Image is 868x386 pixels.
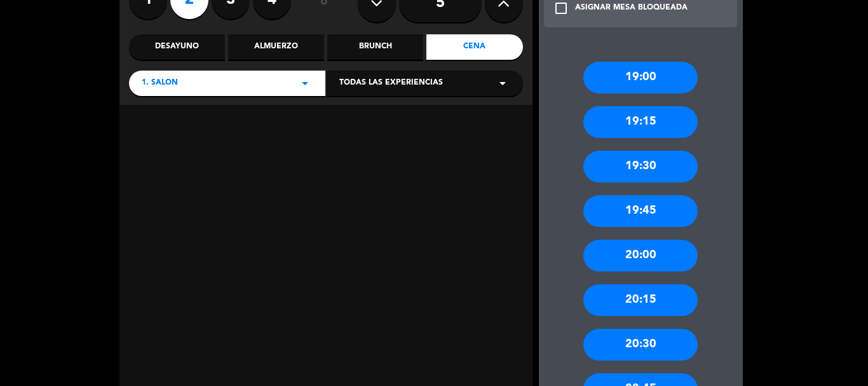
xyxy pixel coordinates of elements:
[129,34,225,60] div: Desayuno
[339,77,443,90] span: Todas las experiencias
[583,106,698,138] div: 19:15
[495,76,510,91] i: arrow_drop_down
[583,240,698,272] div: 20:00
[583,284,698,316] div: 20:15
[228,34,324,60] div: Almuerzo
[583,62,698,93] div: 19:00
[583,195,698,227] div: 19:45
[575,2,688,15] div: ASIGNAR MESA BLOQUEADA
[583,329,698,361] div: 20:30
[583,151,698,183] div: 19:30
[553,1,569,16] i: check_box_outline_blank
[297,76,313,91] i: arrow_drop_down
[142,77,178,90] span: 1. SALON
[426,34,522,60] div: Cena
[327,34,423,60] div: Brunch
